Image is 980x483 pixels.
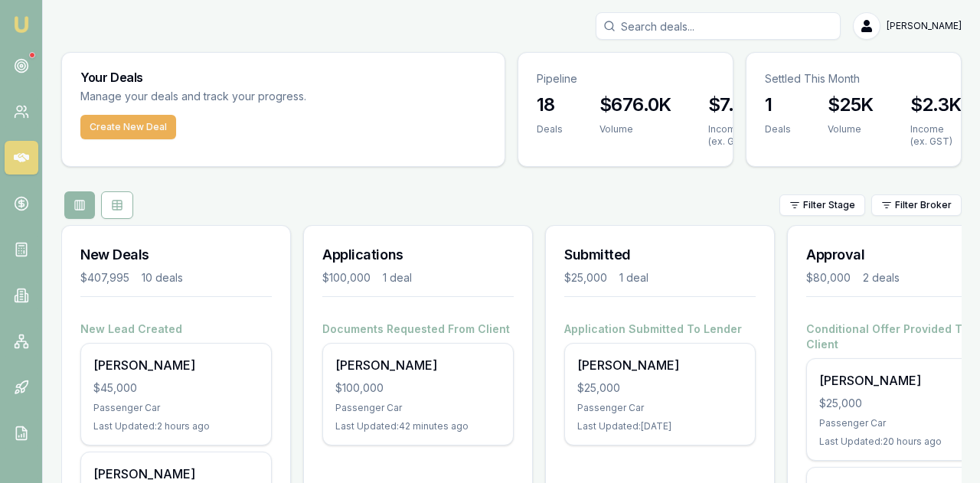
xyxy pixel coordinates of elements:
[806,270,851,286] div: $80,000
[708,93,756,117] h3: $7.0K
[93,356,259,374] div: [PERSON_NAME]
[708,123,756,148] div: Income (ex. GST)
[537,123,563,135] div: Deals
[80,88,472,106] p: Manage your deals and track your progress.
[93,402,259,414] div: Passenger Car
[765,93,791,117] h3: 1
[335,380,501,396] div: $100,000
[12,15,31,34] img: emu-icon-u.png
[335,402,501,414] div: Passenger Car
[322,321,514,337] h4: Documents Requested From Client
[577,356,743,374] div: [PERSON_NAME]
[322,244,514,266] h3: Applications
[871,194,962,216] button: Filter Broker
[596,12,841,40] input: Search deals
[564,244,756,266] h3: Submitted
[577,380,743,396] div: $25,000
[335,356,501,374] div: [PERSON_NAME]
[599,123,671,135] div: Volume
[80,321,272,337] h4: New Lead Created
[895,199,952,211] span: Filter Broker
[599,93,671,117] h3: $676.0K
[577,420,743,432] div: Last Updated: [DATE]
[779,194,865,216] button: Filter Stage
[537,71,714,86] p: Pipeline
[910,123,962,148] div: Income (ex. GST)
[765,123,791,135] div: Deals
[335,420,501,432] div: Last Updated: 42 minutes ago
[828,93,874,117] h3: $25K
[93,380,259,396] div: $45,000
[80,115,176,139] button: Create New Deal
[577,402,743,414] div: Passenger Car
[80,244,272,266] h3: New Deals
[322,270,371,286] div: $100,000
[619,270,648,286] div: 1 deal
[93,465,259,483] div: [PERSON_NAME]
[863,270,900,286] div: 2 deals
[537,93,563,117] h3: 18
[803,199,855,211] span: Filter Stage
[828,123,874,135] div: Volume
[383,270,412,286] div: 1 deal
[564,321,756,337] h4: Application Submitted To Lender
[910,93,962,117] h3: $2.3K
[887,20,962,32] span: [PERSON_NAME]
[142,270,183,286] div: 10 deals
[80,270,129,286] div: $407,995
[80,71,486,83] h3: Your Deals
[564,270,607,286] div: $25,000
[765,71,942,86] p: Settled This Month
[93,420,259,432] div: Last Updated: 2 hours ago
